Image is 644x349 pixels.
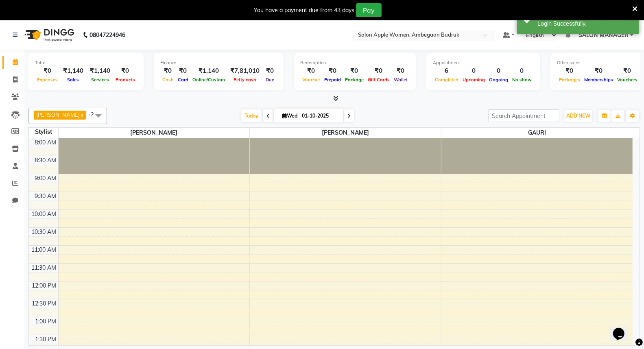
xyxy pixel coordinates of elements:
div: Redemption [300,59,410,66]
img: logo [21,24,76,46]
span: [PERSON_NAME] [250,128,441,138]
span: Voucher [300,77,322,83]
div: Total [35,59,137,66]
div: 10:30 AM [30,228,58,236]
span: SALON MANAGER [579,31,629,39]
span: [PERSON_NAME] [36,111,80,118]
div: ₹0 [160,66,176,76]
span: Gift Cards [366,77,392,83]
div: 8:00 AM [33,138,58,147]
a: x [80,111,83,118]
button: Pay [356,3,382,17]
div: Stylist [29,128,58,136]
span: Card [176,77,190,83]
div: 9:30 AM [33,192,58,201]
span: Ongoing [487,77,510,83]
div: 0 [510,66,534,76]
div: ₹0 [114,66,137,76]
span: Services [89,77,111,83]
div: 0 [487,66,510,76]
span: +2 [87,111,100,118]
span: Prepaid [322,77,343,83]
span: Vouchers [615,77,640,83]
div: ₹0 [582,66,615,76]
b: 08047224946 [90,24,125,46]
div: 11:30 AM [30,264,58,272]
button: ADD NEW [564,110,592,122]
div: ₹0 [322,66,343,76]
div: ₹0 [615,66,640,76]
div: 11:00 AM [30,246,58,254]
div: Finance [160,59,277,66]
div: ₹0 [263,66,277,76]
div: 10:00 AM [30,210,58,218]
span: Completed [433,77,461,83]
div: 1:00 PM [34,317,58,326]
div: ₹7,81,010 [227,66,263,76]
div: 9:00 AM [33,174,58,183]
div: 6 [433,66,461,76]
div: ₹1,140 [60,66,87,76]
div: ₹0 [35,66,60,76]
div: Appointment [433,59,534,66]
div: You have a payment due from 43 days [254,6,354,15]
div: 12:00 PM [31,281,58,290]
div: 12:30 PM [31,299,58,308]
div: ₹0 [366,66,392,76]
span: Petty cash [231,77,258,83]
div: ₹1,140 [190,66,227,76]
span: No show [510,77,534,83]
div: ₹0 [557,66,582,76]
span: Online/Custom [190,77,227,83]
div: ₹0 [392,66,410,76]
span: Today [241,109,262,122]
div: ₹1,140 [87,66,114,76]
span: Wed [280,113,299,119]
span: Cash [160,77,176,83]
span: Expenses [35,77,60,83]
span: Products [114,77,137,83]
span: Memberships [582,77,615,83]
input: Search Appointment [488,109,559,122]
div: Login Successfully. [537,20,633,28]
input: 2025-10-01 [299,110,340,122]
span: Sales [65,77,81,83]
div: 1:30 PM [34,335,58,344]
div: ₹0 [300,66,322,76]
div: 8:30 AM [33,156,58,165]
div: ₹0 [176,66,190,76]
span: Package [343,77,366,83]
span: Upcoming [461,77,487,83]
span: GAURI [441,128,633,138]
span: ADD NEW [566,113,590,119]
span: Packages [557,77,582,83]
span: [PERSON_NAME] [59,128,250,138]
span: Due [264,77,276,83]
div: ₹0 [343,66,366,76]
iframe: chat widget [610,316,636,341]
div: 0 [461,66,487,76]
span: Wallet [392,77,410,83]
